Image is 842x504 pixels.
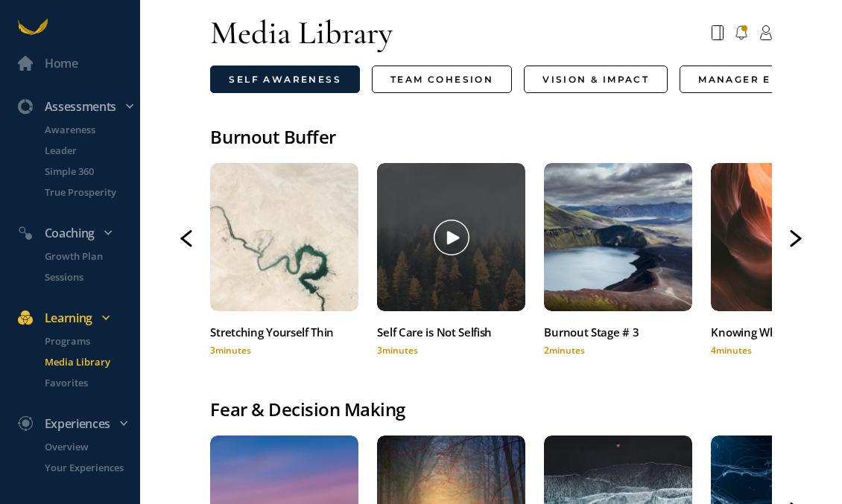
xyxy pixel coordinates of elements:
[45,354,137,369] p: Media Library
[210,395,771,424] div: Fear & Decision Making
[9,223,146,243] div: Coaching
[27,185,140,200] a: True Prosperity
[27,143,140,158] a: Leader
[210,123,771,151] div: Burnout Buffer
[9,308,146,328] div: Learning
[27,122,140,137] a: Awareness
[45,249,137,264] p: Growth Plan
[45,439,137,454] p: Overview
[45,375,137,390] p: Favorites
[9,97,146,116] div: Assessments
[45,143,137,158] p: Leader
[27,334,140,348] a: Programs
[45,185,137,200] p: True Prosperity
[45,269,137,284] p: Sessions
[45,460,137,475] p: Your Experiences
[27,164,140,179] a: Simple 360
[45,122,137,137] p: Awareness
[544,344,692,357] div: 2 minutes
[210,12,393,54] div: Media Library
[45,334,137,348] p: Programs
[27,375,140,390] a: Favorites
[45,54,78,73] div: Home
[210,322,358,342] div: Stretching Yourself Thin
[524,66,668,93] a: Vision & Impact
[27,249,140,264] a: Growth Plan
[27,354,140,369] a: Media Library
[45,164,137,179] p: Simple 360
[210,66,360,93] a: Self Awareness
[372,66,512,93] a: Team Cohesion
[544,322,692,342] div: Burnout Stage # 3
[27,439,140,454] a: Overview
[27,269,140,284] a: Sessions
[210,344,358,357] div: 3 minutes
[9,414,146,433] div: Experiences
[377,322,525,342] div: Self Care is Not Selfish
[377,344,525,357] div: 3 minutes
[27,460,140,475] a: Your Experiences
